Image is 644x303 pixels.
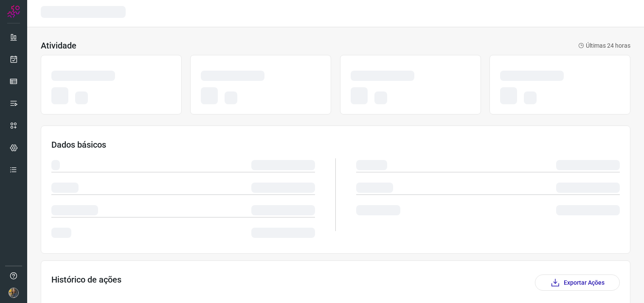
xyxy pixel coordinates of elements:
img: Logo [7,5,20,18]
h3: Atividade [41,40,76,51]
img: 7a73bbd33957484e769acd1c40d0590e.JPG [8,288,19,298]
p: Últimas 24 horas [578,41,630,50]
button: Exportar Ações [535,274,620,291]
h3: Dados básicos [51,140,620,150]
h3: Histórico de ações [51,274,121,291]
